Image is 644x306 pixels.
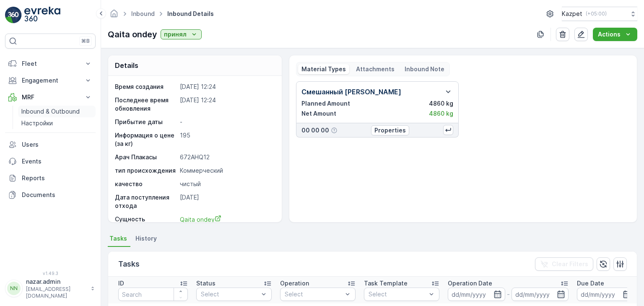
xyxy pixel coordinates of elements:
[301,65,346,73] p: Material Types
[109,12,119,19] a: Homepage
[562,7,637,21] button: Kazpet(+05:00)
[331,127,338,134] div: Help Tooltip Icon
[135,234,157,243] span: History
[180,215,273,224] a: Qaita ondey
[22,157,92,166] p: Events
[118,279,124,288] p: ID
[5,277,96,299] button: NNnazar.admin[EMAIL_ADDRESS][DOMAIN_NAME]
[118,288,188,301] input: Search
[22,76,79,85] p: Engagement
[429,109,453,118] p: 4860 kg
[115,83,177,91] p: Время создания
[301,87,401,97] p: Смешанный [PERSON_NAME]
[196,279,216,288] p: Status
[18,117,96,129] a: Настройки
[180,180,273,188] p: чистый
[21,107,80,116] p: Inbound & Outbound
[5,55,96,72] button: Fleet
[285,290,343,298] p: Select
[448,279,492,288] p: Operation Date
[5,7,22,23] img: logo
[180,153,273,161] p: 672AHQ12
[164,30,187,39] p: принял
[18,106,96,117] a: Inbound & Outbound
[115,180,177,188] p: качество
[301,109,336,118] p: Net Amount
[180,131,273,148] p: 195
[180,193,273,210] p: [DATE]
[115,193,177,210] p: Дата поступления отхода
[7,282,21,295] div: NN
[405,65,444,73] p: Inbound Note
[180,83,273,91] p: [DATE] 12:24
[512,288,569,301] input: dd/mm/yyyy
[115,131,177,148] p: Информация о цене (за кг)
[22,93,79,101] p: MRF
[22,60,79,68] p: Fleet
[115,215,177,224] p: Сущность
[429,99,453,108] p: 4860 kg
[280,279,309,288] p: Operation
[108,28,157,41] p: Qaita ondey
[5,153,96,170] a: Events
[552,260,588,268] p: Clear Filters
[5,136,96,153] a: Users
[166,10,216,18] span: Inbound Details
[115,153,177,161] p: Арач Плакасы
[535,257,593,271] button: Clear Filters
[180,96,273,113] p: [DATE] 12:24
[115,166,177,175] p: тип происхождения
[448,288,505,301] input: dd/mm/yyyy
[22,191,92,199] p: Documents
[109,234,127,243] span: Tasks
[131,10,155,17] a: Inbound
[5,170,96,187] a: Reports
[81,38,90,44] p: ⌘B
[301,126,329,135] p: 00 00 00
[562,10,582,18] p: Kazpet
[115,96,177,113] p: Последнее время обновления
[586,10,607,17] p: ( +05:00 )
[356,65,395,73] p: Attachments
[374,126,406,135] p: Properties
[22,174,92,182] p: Reports
[301,99,350,108] p: Planned Amount
[115,118,177,126] p: Прибытие даты
[364,279,408,288] p: Task Template
[24,7,60,23] img: logo_light-DOdMpM7g.png
[5,72,96,89] button: Engagement
[371,125,409,135] button: Properties
[26,277,86,286] p: nazar.admin
[118,258,140,270] p: Tasks
[577,288,634,301] input: dd/mm/yyyy
[21,119,53,127] p: Настройки
[180,118,273,126] p: -
[369,290,426,298] p: Select
[26,286,86,299] p: [EMAIL_ADDRESS][DOMAIN_NAME]
[22,140,92,149] p: Users
[180,166,273,175] p: Коммерческий
[5,271,96,276] span: v 1.49.3
[115,60,138,70] p: Details
[201,290,259,298] p: Select
[507,289,510,299] p: -
[5,89,96,106] button: MRF
[598,30,621,39] p: Actions
[180,216,221,223] span: Qaita ondey
[5,187,96,203] a: Documents
[577,279,604,288] p: Due Date
[161,29,202,39] button: принял
[593,28,637,41] button: Actions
